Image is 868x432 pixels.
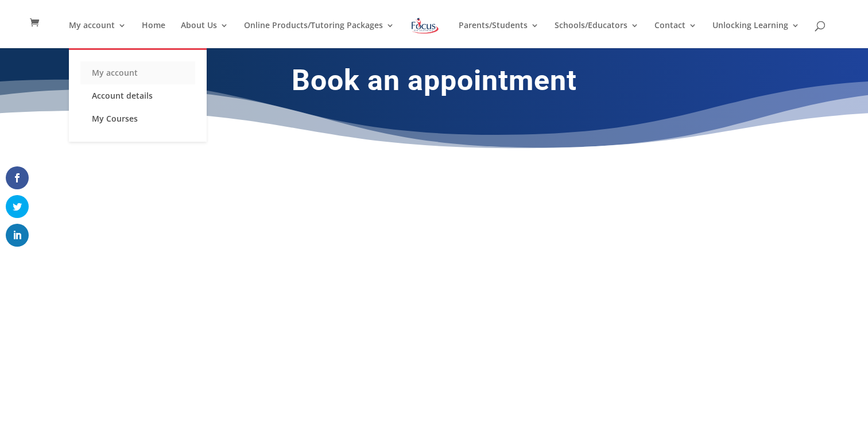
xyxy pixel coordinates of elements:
[80,61,195,84] a: My account
[80,107,195,130] a: My Courses
[181,21,228,48] a: About Us
[142,21,165,48] a: Home
[654,21,697,48] a: Contact
[410,15,440,36] img: Focus on Learning
[459,21,539,48] a: Parents/Students
[244,21,394,48] a: Online Products/Tutoring Packages
[69,21,126,48] a: My account
[124,63,744,103] h1: Book an appointment
[80,84,195,107] a: Account details
[555,21,639,48] a: Schools/Educators
[712,21,800,48] a: Unlocking Learning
